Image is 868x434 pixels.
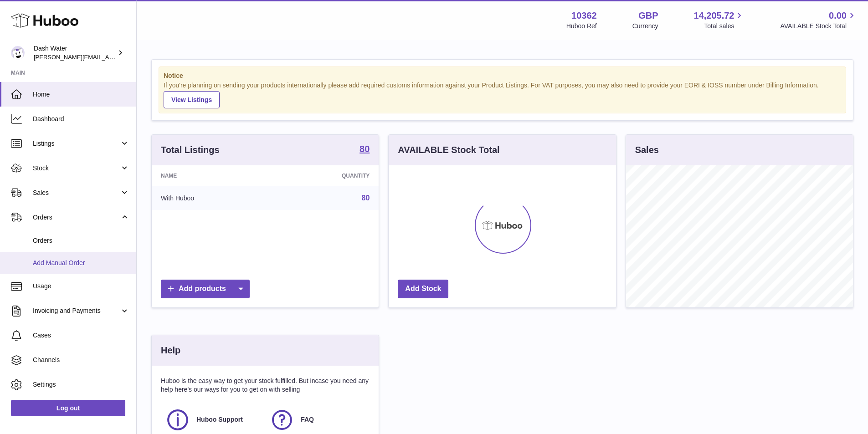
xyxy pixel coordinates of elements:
[164,81,841,108] div: If you're planning on sending your products internationally please add required customs informati...
[398,144,499,156] h3: AVAILABLE Stock Total
[571,10,597,22] strong: 10362
[161,144,220,156] h3: Total Listings
[33,259,129,267] span: Add Manual Order
[693,10,745,31] a: 14,205.72 Total sales
[11,400,125,416] a: Log out
[693,10,734,22] span: 14,205.72
[632,22,658,31] div: Currency
[566,22,597,31] div: Huboo Ref
[11,46,25,60] img: sophie@dash-water.com
[33,90,129,99] span: Home
[34,53,183,61] span: [PERSON_NAME][EMAIL_ADDRESS][DOMAIN_NAME]
[33,356,129,364] span: Channels
[360,144,370,153] strong: 80
[33,331,129,340] span: Cases
[164,91,220,108] a: View Listings
[301,415,314,424] span: FAQ
[272,165,379,186] th: Quantity
[152,165,272,186] th: Name
[196,415,243,424] span: Huboo Support
[33,236,129,245] span: Orders
[34,44,116,61] div: Dash Water
[780,22,857,31] span: AVAILABLE Stock Total
[638,10,658,22] strong: GBP
[161,280,250,298] a: Add products
[398,280,448,298] a: Add Stock
[33,306,120,315] span: Invoicing and Payments
[33,115,129,123] span: Dashboard
[270,408,365,432] a: FAQ
[33,213,120,222] span: Orders
[161,377,370,394] p: Huboo is the easy way to get your stock fulfilled. But incase you need any help here's our ways f...
[362,194,370,202] a: 80
[33,139,120,148] span: Listings
[33,164,120,173] span: Stock
[635,144,659,156] h3: Sales
[161,344,180,357] h3: Help
[360,144,370,155] a: 80
[164,71,841,80] strong: Notice
[780,10,857,31] a: 0.00 AVAILABLE Stock Total
[165,408,261,432] a: Huboo Support
[829,10,847,22] span: 0.00
[33,380,129,389] span: Settings
[152,186,272,210] td: With Huboo
[33,189,120,197] span: Sales
[33,282,129,291] span: Usage
[704,22,745,31] span: Total sales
